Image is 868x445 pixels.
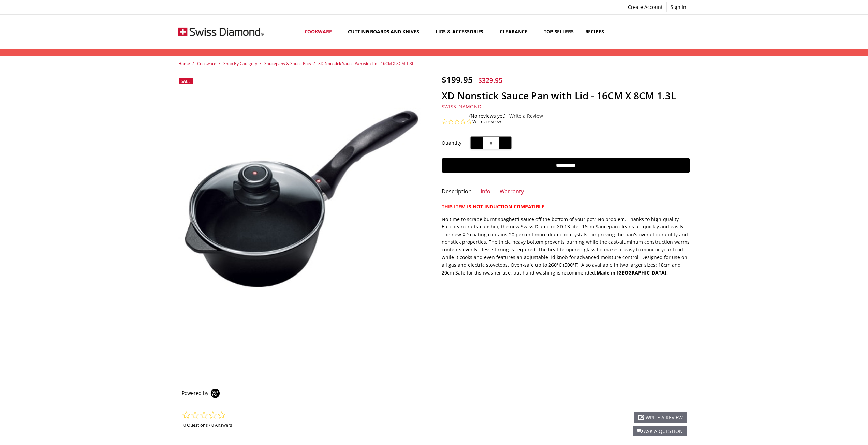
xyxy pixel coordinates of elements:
a: Lids & Accessories [430,16,494,47]
a: Recipes [579,16,610,47]
a: Shop By Category [223,61,257,66]
a: Warranty [500,188,524,196]
a: Description [442,188,472,196]
span: (No reviews yet) [469,113,505,119]
img: XD Nonstick Sauce Pan with Lid - 16CM X 8CM 1.3L [178,103,427,295]
a: Cookware [197,61,216,66]
a: Top Sellers [538,16,579,47]
div: write a review [634,412,687,423]
p: No time to scrape burnt spaghetti sauce off the bottom of your pot? No problem. Thanks to high-qu... [442,216,690,277]
span: Powered by [182,390,208,396]
div: ask a question [633,426,687,436]
span: Sale [181,78,191,84]
strong: THIS ITEM IS NOT INDUCTION-COMPATIBLE. [442,203,546,210]
a: Saucepans & Sauce Pots [264,61,311,66]
a: Create Account [624,2,666,12]
a: Clearance [494,16,538,47]
a: Home [178,61,190,66]
span: ask a question [644,428,683,434]
span: $199.95 [442,74,473,85]
a: XD Nonstick Sauce Pan with Lid - 16CM X 8CM 1.3L [318,61,414,66]
label: Quantity: [442,139,463,147]
a: Cookware [299,16,342,47]
span: write a review [646,414,683,421]
a: Cutting boards and knives [342,16,430,47]
a: Swiss Diamond [442,103,481,110]
span: $329.95 [478,76,502,85]
h1: XD Nonstick Sauce Pan with Lid - 16CM X 8CM 1.3L [442,90,690,102]
a: Sign In [667,2,690,12]
a: XD Nonstick Sauce Pan with Lid - 16CM X 8CM 1.3L [178,75,427,323]
strong: Made in [GEOGRAPHIC_DATA]. [597,269,668,276]
a: Write a review [472,119,501,125]
a: 0 Questions \ 0 Answers [183,422,232,428]
a: Info [481,188,490,196]
a: Write a Review [509,113,543,119]
img: Free Shipping On Every Order [178,15,264,49]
